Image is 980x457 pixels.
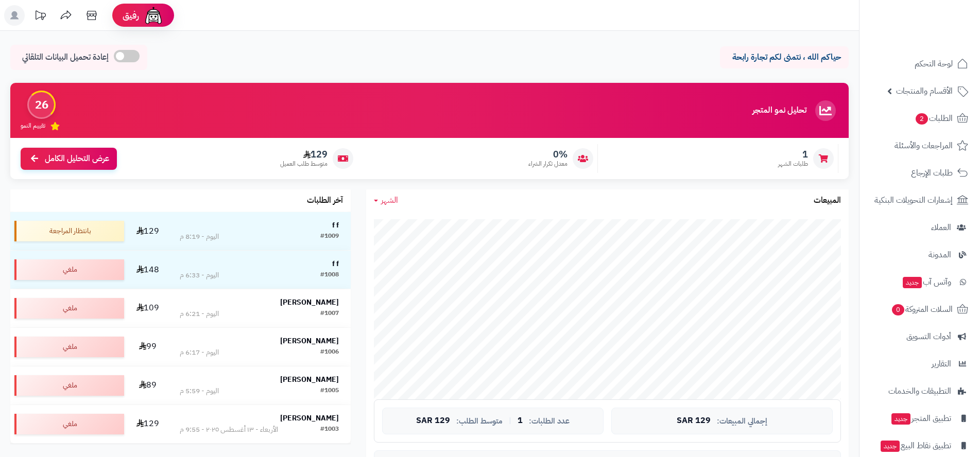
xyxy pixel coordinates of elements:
[916,113,928,125] span: 2
[915,111,953,126] span: الطلبات
[929,248,951,262] span: المدونة
[123,9,139,22] span: رفيق
[280,336,339,346] strong: [PERSON_NAME]
[881,441,900,452] span: جديد
[128,405,168,443] td: 129
[891,413,910,425] span: جديد
[903,277,922,288] span: جديد
[518,416,523,426] span: 1
[128,366,168,405] td: 89
[728,51,841,63] p: حياكم الله ، نتمنى لكم تجارة رابحة
[280,160,328,168] span: متوسط طلب العميل
[374,195,398,206] a: الشهر
[307,196,343,205] h3: آخر الطلبات
[21,148,117,170] a: عرض التحليل الكامل
[866,51,974,76] a: لوحة التحكم
[778,160,808,168] span: طلبات الشهر
[280,413,339,424] strong: [PERSON_NAME]
[778,149,808,160] span: 1
[320,270,339,280] div: #1008
[874,193,953,207] span: إشعارات التحويلات البنكية
[27,5,53,28] a: تحديثات المنصة
[320,309,339,319] div: #1007
[509,417,511,425] span: |
[888,384,951,398] span: التطبيقات والخدمات
[866,297,974,322] a: السلات المتروكة0
[332,258,339,269] strong: f f
[320,232,339,242] div: #1009
[866,406,974,431] a: تطبيق المتجرجديد
[931,220,951,235] span: العملاء
[332,220,339,231] strong: f f
[896,84,953,98] span: الأقسام والمنتجات
[14,221,124,241] div: بانتظار المراجعة
[528,160,568,168] span: معدل تكرار الشراء
[677,416,711,426] span: 129 SAR
[529,417,570,426] span: عدد الطلبات:
[717,417,767,426] span: إجمالي المبيعات:
[381,194,398,206] span: الشهر
[320,347,339,358] div: #1006
[866,215,974,240] a: العملاء
[14,375,124,396] div: ملغي
[180,386,219,396] div: اليوم - 5:59 م
[902,275,951,289] span: وآتس آب
[895,138,953,153] span: المراجعات والأسئلة
[866,133,974,158] a: المراجعات والأسئلة
[280,297,339,308] strong: [PERSON_NAME]
[22,51,109,63] span: إعادة تحميل البيانات التلقائي
[915,57,953,71] span: لوحة التحكم
[814,196,841,205] h3: المبيعات
[128,251,168,289] td: 148
[180,309,219,319] div: اليوم - 6:21 م
[280,374,339,385] strong: [PERSON_NAME]
[456,417,503,426] span: متوسط الطلب:
[528,149,568,160] span: 0%
[890,411,951,426] span: تطبيق المتجر
[866,379,974,403] a: التطبيقات والخدمات
[14,337,124,357] div: ملغي
[180,425,278,435] div: الأربعاء - ١٣ أغسطس ٢٠٢٥ - 9:55 م
[752,106,806,115] h3: تحليل نمو المتجر
[866,161,974,185] a: طلبات الإرجاع
[143,5,164,26] img: ai-face.png
[416,416,450,426] span: 129 SAR
[128,212,168,250] td: 129
[892,304,904,315] span: 0
[932,357,951,371] span: التقارير
[866,106,974,131] a: الطلبات2
[880,438,951,453] span: تطبيق نقاط البيع
[911,166,953,180] span: طلبات الإرجاع
[320,425,339,435] div: #1003
[14,298,124,319] div: ملغي
[45,153,109,165] span: عرض التحليل الكامل
[21,121,45,130] span: تقييم النمو
[128,328,168,366] td: 99
[14,259,124,280] div: ملغي
[128,289,168,327] td: 109
[866,270,974,294] a: وآتس آبجديد
[280,149,328,160] span: 129
[320,386,339,396] div: #1005
[866,188,974,213] a: إشعارات التحويلات البنكية
[866,242,974,267] a: المدونة
[180,232,219,242] div: اليوم - 8:19 م
[180,347,219,358] div: اليوم - 6:17 م
[180,270,219,280] div: اليوم - 6:33 م
[906,329,951,344] span: أدوات التسويق
[14,414,124,434] div: ملغي
[866,351,974,376] a: التقارير
[866,324,974,349] a: أدوات التسويق
[891,302,953,317] span: السلات المتروكة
